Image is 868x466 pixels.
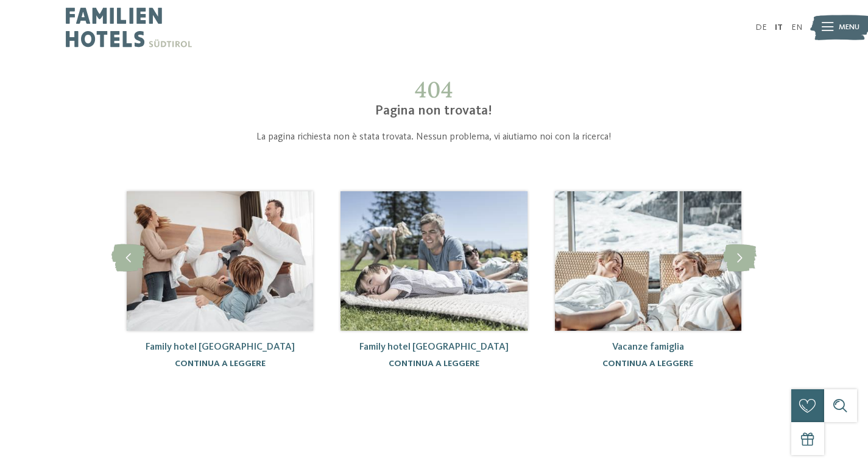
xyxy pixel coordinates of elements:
[602,359,693,368] a: continua a leggere
[415,76,453,104] span: 404
[791,23,802,32] a: EN
[175,359,266,368] a: continua a leggere
[174,130,695,144] p: La pagina richiesta non è stata trovata. Nessun problema, vi aiutiamo noi con la ricerca!
[359,342,509,352] a: Family hotel [GEOGRAPHIC_DATA]
[555,191,741,331] img: 404
[389,359,479,368] a: continua a leggere
[340,191,527,331] img: 404
[839,22,859,33] span: Menu
[612,342,684,352] a: Vacanze famiglia
[146,342,295,352] a: Family hotel [GEOGRAPHIC_DATA]
[755,23,767,32] a: DE
[375,104,492,118] span: Pagina non trovata!
[775,23,783,32] a: IT
[127,191,313,331] img: 404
